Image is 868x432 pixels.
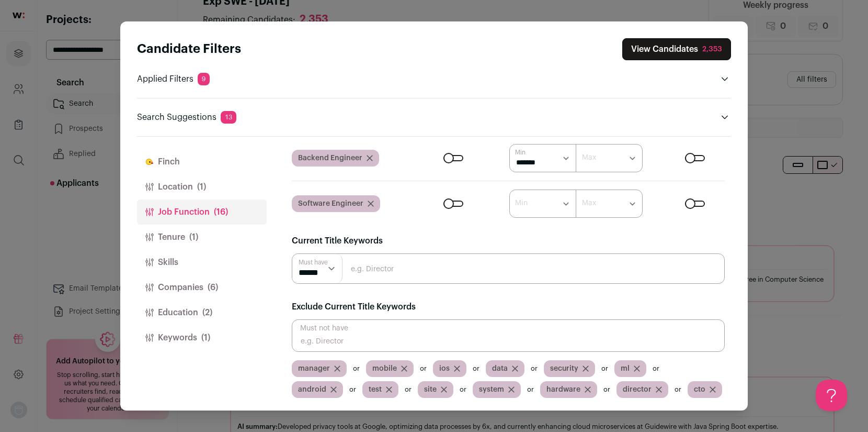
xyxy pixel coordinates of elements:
[623,384,652,395] span: director
[372,363,397,374] span: mobile
[292,301,416,313] label: Exclude Current Title Keywords
[582,198,596,208] label: Max
[137,275,267,300] button: Companies(6)
[439,363,450,374] span: ios
[137,174,267,200] button: Location(1)
[550,363,578,374] span: security
[546,384,580,395] span: hardware
[621,363,630,374] span: ml
[702,44,722,54] div: 2,353
[622,38,731,60] button: Close search preferences
[292,253,725,284] input: e.g. Director
[292,319,725,352] input: e.g. Director
[492,363,508,374] span: data
[189,231,198,243] span: (1)
[137,73,210,85] p: Applied Filters
[298,153,362,163] span: Backend Engineer
[515,148,526,157] label: Min
[137,200,267,225] button: Job Function(16)
[137,43,241,56] strong: Candidate Filters
[221,111,236,124] span: 13
[298,384,326,395] span: android
[197,181,206,193] span: (1)
[137,225,267,250] button: Tenure(1)
[202,306,212,319] span: (2)
[298,363,330,374] span: manager
[201,331,210,344] span: (1)
[479,384,504,395] span: system
[515,198,528,208] label: Min
[369,384,382,395] span: test
[292,235,383,247] label: Current Title Keywords
[137,149,267,174] button: Finch
[198,73,210,85] span: 9
[816,380,847,411] iframe: Help Scout Beacon - Open
[137,300,267,325] button: Education(2)
[424,384,437,395] span: site
[214,206,228,218] span: (16)
[137,111,236,124] p: Search Suggestions
[208,281,218,294] span: (6)
[137,250,267,275] button: Skills
[582,152,596,163] label: Max
[718,73,731,85] button: Open applied filters
[694,384,705,395] span: cto
[137,325,267,350] button: Keywords(1)
[298,198,363,209] span: Software Engineer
